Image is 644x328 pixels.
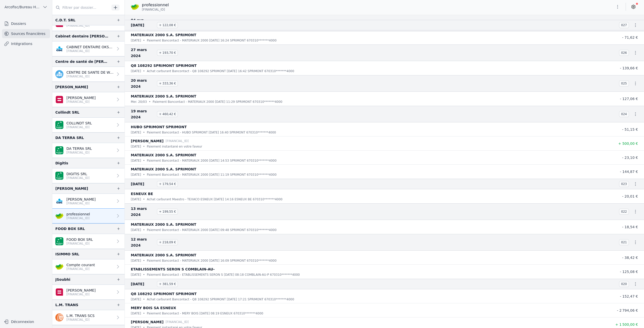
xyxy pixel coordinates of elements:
div: • [143,38,145,43]
p: Paiement Bancontact - HUBO SPRIMONT [DATE] 16:40 SPRIMONT 670310*******4000 [147,130,276,135]
span: + 333,36 € [157,80,178,86]
img: crelan.png [131,3,139,11]
span: 026 [619,50,629,56]
div: • [143,69,145,74]
p: professionnel [66,212,90,217]
img: crelan.png [55,212,63,220]
div: ISIMMO SRL [55,251,79,257]
a: Intégrations [2,39,50,48]
span: 020 [619,281,629,287]
p: [DATE] [131,272,141,277]
span: + 193,70 € [157,50,178,56]
span: - 38,42 € [622,256,638,260]
a: [PERSON_NAME] [FINANCIAL_ID] [52,194,125,209]
span: 025 [619,80,629,86]
p: Paiement Bancontact - MERY BOIS [DATE] 08:19 ESNEUX 670310*******4000 [147,311,263,316]
p: Paiement Bancontact - ETABLISSEMENTS SERON S [DATE] 08:18 COMBLAIN-AU-P 670310*******4000 [147,272,300,277]
p: Compte courant [66,262,95,267]
p: COLLINDT SRL [66,121,92,126]
a: Dossiers [2,19,50,28]
span: + 122,08 € [157,22,178,28]
p: [FINANCIAL_ID] [66,267,95,271]
p: [FINANCIAL_ID] [66,292,96,296]
p: ETABLISSEMENTS SERON S COMBLAIN-AU- [131,266,215,272]
div: • [143,311,145,316]
img: belfius-1.png [55,96,63,104]
p: [FINANCIAL_ID] [66,216,90,220]
button: Déconnexion [2,318,50,326]
div: • [149,99,151,104]
p: L.M. TRANS SCS [66,313,95,318]
div: Centre de santé de [PERSON_NAME] ASBL [55,59,108,65]
span: - 23,10 € [622,156,638,160]
p: [DATE] [131,69,141,74]
p: ESNEUX BE [131,191,153,197]
span: 20 mars 2024 [131,77,155,89]
a: COLLINDT SRL [FINANCIAL_ID] [52,118,125,132]
p: [DATE] [131,130,141,135]
p: [PERSON_NAME] [66,197,96,202]
p: Paiement Bancontact - MATERIAUX 2000 [DATE] 11:29 SPRIMONT 670310*******4000 [153,99,283,104]
img: CBC_CREGBEBB.png [55,197,63,205]
p: Q8 108292 SPRIMONT SPRIMONT [131,63,197,69]
img: BNP_BE_BUSINESS_GEBABEBB.png [55,121,63,129]
p: MATERIAUX 2000 S.A. SPRIMONT [131,221,196,227]
span: - 152,47 € [620,294,638,298]
p: [DATE] [131,197,141,202]
p: CENTRE DE SANTE DE WARZEE ASBL [66,70,113,75]
img: belfius-1.png [55,288,63,296]
img: BNP_BE_BUSINESS_GEBABEBB.png [55,146,63,154]
span: [FINANCIAL_ID] [142,8,165,12]
span: [DATE] [131,281,155,287]
input: Filtrer par dossier... [52,3,110,12]
div: • [143,197,145,202]
p: Achat carburant Maestro - TEXACO ESNEUX [DATE] 14:16 ESNEUX BE 670310*******4000 [147,197,283,202]
div: • [143,158,145,163]
p: [FINANCIAL_ID] [66,100,96,104]
a: [PERSON_NAME] [FINANCIAL_ID] [52,92,125,107]
span: + 381,59 € [157,281,178,287]
p: [FINANCIAL_ID] [166,138,189,144]
p: [DATE] [131,258,141,263]
p: [DATE] [131,38,141,43]
span: Arcofisc/Bureau Haot [5,5,41,10]
a: CENTRE DE SANTE DE WARZEE ASBL [FINANCIAL_ID] [52,67,125,82]
p: DA TERRA SRL [66,146,92,151]
a: professionnel [FINANCIAL_ID] [52,209,125,223]
p: [FINANCIAL_ID] [66,176,90,180]
p: mer. 20/03 [131,99,147,104]
p: [DATE] [131,144,141,149]
a: [PERSON_NAME] [FINANCIAL_ID] [52,285,125,300]
p: [DATE] [131,311,141,316]
span: + 218,09 € [157,239,178,245]
div: • [143,130,145,135]
span: - 139,66 € [620,66,638,70]
div: JSoubhi [55,276,70,283]
div: FOOD BOX SRL [55,226,85,232]
p: [FINANCIAL_ID] [66,74,113,78]
p: Paiement Bancontact - MATERIAUX 2000 [DATE] 16:24 SPRIMONT 670310*******4000 [147,38,277,43]
p: Paiement Bancontact - MATERIAUX 2000 [DATE] 11:19 SPRIMONT 670310*******4000 [147,172,277,177]
p: MERY BOIS SA ESNEUX [131,305,176,311]
span: + 179,54 € [157,181,178,187]
div: [PERSON_NAME] [55,185,88,192]
span: 021 [619,239,629,245]
div: • [143,144,145,149]
img: ing.png [55,313,63,321]
p: Paiement Bancontact - MATERIAUX 2000 [DATE] 16:09 SPRIMONT 670310*******4000 [147,258,277,263]
p: [FINANCIAL_ID] [66,125,92,129]
p: FOOD BOX SRL [66,237,93,242]
a: Sources financières [2,29,50,38]
a: CABINET DENTAIRE OKSUZ SRL [FINANCIAL_ID] [52,41,125,56]
p: professionnel [142,2,169,8]
p: Achat carburant Bancontact - Q8 108292 SPRIMONT [DATE] 16:42 SPRIMONT 670310*******4000 [147,69,294,74]
p: MATERIAUX 2000 S.A. SPRIMONT [131,93,196,99]
p: HUBO SPRIMONT SPRIMONT [131,124,187,130]
div: C.D.T. SRL [55,17,75,23]
span: 027 [619,22,629,28]
p: MATERIAUX 2000 S.A. SPRIMONT [131,252,196,258]
p: Paiement Bancontact - MATERIAUX 2000 [DATE] 14:53 SPRIMONT 670310*******4000 [147,158,277,163]
p: MATERIAUX 2000 S.A. SPRIMONT [131,32,196,38]
img: crelan.png [55,263,63,271]
p: CABINET DENTAIRE OKSUZ SRL [66,44,113,50]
